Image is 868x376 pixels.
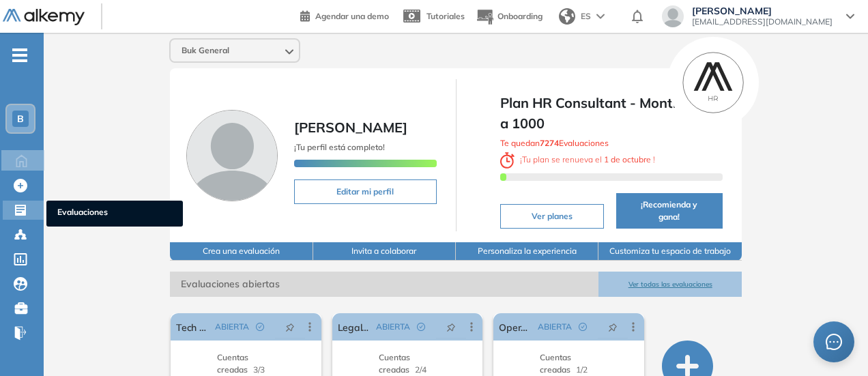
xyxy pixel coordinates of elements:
[579,323,587,331] span: check-circle
[581,10,591,23] span: ES
[338,313,371,341] a: Legal | CORP
[598,242,741,261] button: Customiza tu espacio de trabajo
[170,272,598,297] span: Evaluaciones abiertas
[500,138,609,148] span: Te quedan Evaluaciones
[540,352,588,375] span: 1/2
[426,11,465,21] span: Tutoriales
[182,45,229,56] span: Buk General
[376,321,410,333] span: ABIERTA
[170,242,313,261] button: Crea una evaluación
[3,9,85,26] img: Logo
[598,272,741,297] button: Ver todas las evaluaciones
[379,352,426,375] span: 2/4
[559,8,575,25] img: world
[417,323,425,331] span: check-circle
[476,2,542,31] button: Onboarding
[294,119,407,136] span: [PERSON_NAME]
[285,321,295,332] span: pushpin
[499,313,532,341] a: Operaciones | [GEOGRAPHIC_DATA]
[176,313,209,341] a: Tech Sourcer
[500,93,723,134] span: Plan HR Consultant - Month - 701 a 1000
[692,16,833,27] span: [EMAIL_ADDRESS][DOMAIN_NAME]
[602,154,653,164] b: 1 de octubre
[217,352,265,375] span: 3/3
[215,321,249,333] span: ABIERTA
[275,316,305,338] button: pushpin
[436,316,466,338] button: pushpin
[500,204,604,229] button: Ver planes
[446,321,456,332] span: pushpin
[500,154,656,164] span: ¡ Tu plan se renueva el !
[294,142,385,152] span: ¡Tu perfil está completo!
[500,152,515,169] img: clock-svg
[692,5,833,16] span: [PERSON_NAME]
[497,11,542,21] span: Onboarding
[256,323,264,331] span: check-circle
[57,206,172,221] span: Evaluaciones
[540,352,571,375] span: Cuentas creadas
[616,193,723,229] button: ¡Recomienda y gana!
[217,352,248,375] span: Cuentas creadas
[294,179,436,204] button: Editar mi perfil
[538,321,572,333] span: ABIERTA
[300,7,389,23] a: Agendar una demo
[456,242,598,261] button: Personaliza la experiencia
[379,352,410,375] span: Cuentas creadas
[313,242,456,261] button: Invita a colaborar
[596,14,605,19] img: arrow
[608,321,618,332] span: pushpin
[540,138,559,148] b: 7274
[186,110,278,201] img: Foto de perfil
[598,316,628,338] button: pushpin
[826,334,842,350] span: message
[315,11,389,21] span: Agendar una demo
[17,113,24,124] span: B
[12,54,27,57] i: -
